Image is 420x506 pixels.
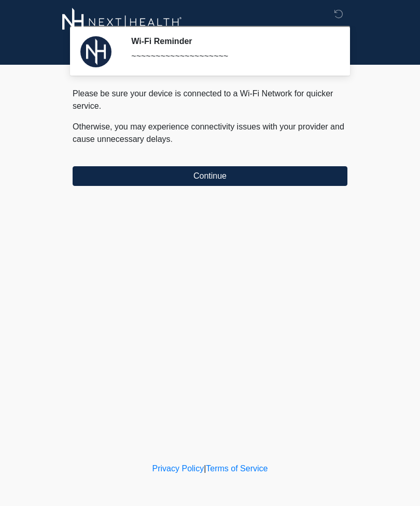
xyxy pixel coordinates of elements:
[206,464,268,473] a: Terms of Service
[204,464,206,473] a: |
[73,166,347,186] button: Continue
[171,135,173,143] span: .
[80,36,111,67] img: Agent Avatar
[152,464,204,473] a: Privacy Policy
[73,121,347,146] p: Otherwise, you may experience connectivity issues with your provider and cause unnecessary delays
[73,88,347,112] p: Please be sure your device is connected to a Wi-Fi Network for quicker service.
[131,50,332,63] div: ~~~~~~~~~~~~~~~~~~~~
[62,8,182,36] img: Next-Health Logo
